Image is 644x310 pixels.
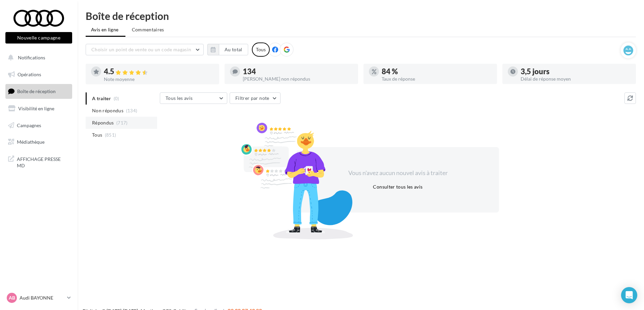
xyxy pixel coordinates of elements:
div: 84 % [382,68,492,75]
button: Au total [219,44,248,55]
span: (717) [116,120,128,125]
a: AFFICHAGE PRESSE MD [4,152,74,172]
span: (851) [105,132,116,138]
div: Tous [252,43,270,57]
span: Boîte de réception [17,88,56,94]
span: (134) [126,108,138,113]
a: Campagnes [4,118,74,133]
div: 134 [243,68,353,75]
button: Nouvelle campagne [5,32,72,44]
span: Visibilité en ligne [18,106,54,111]
span: AFFICHAGE PRESSE MD [17,154,69,169]
a: Boîte de réception [4,84,74,98]
span: Répondus [92,119,114,126]
div: Taux de réponse [382,77,492,81]
button: Tous les avis [160,92,227,104]
span: Tous les avis [166,95,193,101]
a: AB Audi BAYONNE [5,291,72,304]
div: Boîte de réception [86,11,636,21]
a: Médiathèque [4,135,74,149]
span: Commentaires [132,26,164,33]
span: Tous [92,132,102,138]
div: Vous n'avez aucun nouvel avis à traiter [340,169,456,177]
button: Notifications [4,51,71,65]
div: Note moyenne [104,77,214,82]
div: 4.5 [104,68,214,76]
div: Délai de réponse moyen [521,77,631,81]
p: Audi BAYONNE [20,294,64,301]
span: Médiathèque [17,139,45,145]
span: Notifications [18,55,45,60]
div: Open Intercom Messenger [621,287,637,303]
div: 3,5 jours [521,68,631,75]
button: Au total [207,44,248,55]
a: Visibilité en ligne [4,102,74,116]
a: Opérations [4,67,74,82]
button: Consulter tous les avis [370,183,425,191]
button: Choisir un point de vente ou un code magasin [86,44,204,55]
span: AB [9,294,15,301]
span: Campagnes [17,122,41,128]
span: Opérations [18,72,41,77]
div: [PERSON_NAME] non répondus [243,77,353,81]
span: Choisir un point de vente ou un code magasin [91,47,191,52]
span: Non répondus [92,107,123,114]
button: Filtrer par note [230,92,281,104]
